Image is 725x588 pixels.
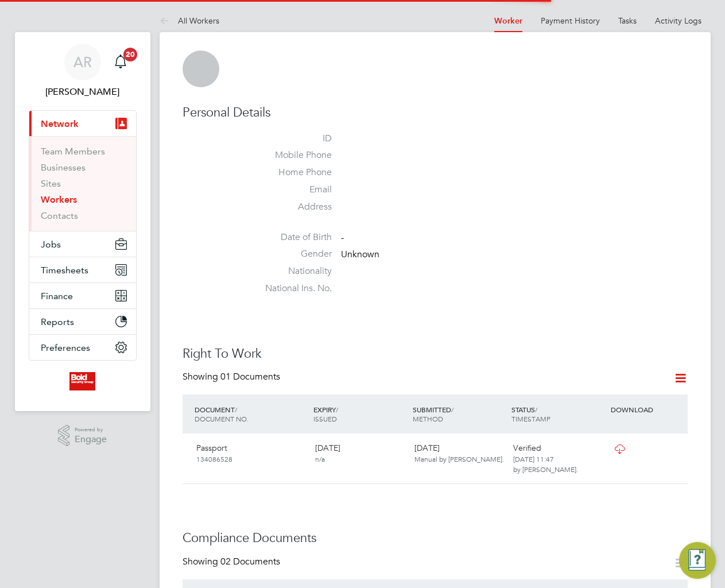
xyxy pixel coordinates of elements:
[494,16,522,26] a: Worker
[192,399,311,429] div: DOCUMENT
[655,16,701,26] a: Activity Logs
[511,414,550,423] span: TIMESTAMP
[160,16,219,26] a: All Workers
[410,438,509,468] div: [DATE]
[535,405,537,414] span: /
[73,55,92,69] span: AR
[251,283,332,295] label: National Ins. No.
[618,16,637,26] a: Tasks
[235,405,237,414] span: /
[251,265,332,277] label: Nationality
[41,210,78,221] a: Contacts
[29,44,137,99] a: AR[PERSON_NAME]
[311,399,410,429] div: EXPIRY
[41,146,105,157] a: Team Members
[220,371,280,382] span: 01 Documents
[29,111,136,136] button: Network
[29,85,137,99] span: Adeel Raza
[341,249,379,261] span: Unknown
[41,291,73,301] span: Finance
[608,399,687,420] div: DOWNLOAD
[183,371,282,383] div: Showing
[41,239,61,250] span: Jobs
[509,399,608,429] div: STATUS
[29,257,136,283] button: Timesheets
[75,425,107,435] span: Powered by
[251,201,332,213] label: Address
[41,178,61,189] a: Sites
[513,443,541,453] span: Verified
[58,425,107,447] a: Powered byEngage
[251,149,332,161] label: Mobile Phone
[251,231,332,243] label: Date of Birth
[313,414,337,423] span: ISSUED
[29,283,136,308] button: Finance
[41,316,74,327] span: Reports
[341,232,344,243] span: -
[29,136,136,231] div: Network
[451,405,453,414] span: /
[410,399,509,429] div: SUBMITTED
[29,372,137,390] a: Go to home page
[29,335,136,360] button: Preferences
[251,248,332,260] label: Gender
[41,118,79,129] span: Network
[29,309,136,334] button: Reports
[29,231,136,257] button: Jobs
[679,542,716,579] button: Engage Resource Center
[315,454,325,463] span: n/a
[251,184,332,196] label: Email
[109,44,132,80] a: 20
[41,162,86,173] a: Businesses
[123,48,137,61] span: 20
[183,105,688,121] h3: Personal Details
[41,265,88,276] span: Timesheets
[513,454,554,463] span: [DATE] 11:47
[183,346,688,362] h3: Right To Work
[541,16,600,26] a: Payment History
[220,556,280,567] span: 02 Documents
[196,454,232,463] span: 134086528
[69,372,95,390] img: bold-logo-retina.png
[183,556,282,568] div: Showing
[251,133,332,145] label: ID
[513,465,578,474] span: by [PERSON_NAME].
[15,32,150,411] nav: Main navigation
[311,438,410,468] div: [DATE]
[183,530,688,547] h3: Compliance Documents
[336,405,338,414] span: /
[41,342,90,353] span: Preferences
[192,438,311,468] div: Passport
[195,414,249,423] span: DOCUMENT NO.
[75,435,107,444] span: Engage
[414,454,504,463] span: Manual by [PERSON_NAME].
[251,167,332,179] label: Home Phone
[413,414,443,423] span: METHOD
[41,194,77,205] a: Workers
